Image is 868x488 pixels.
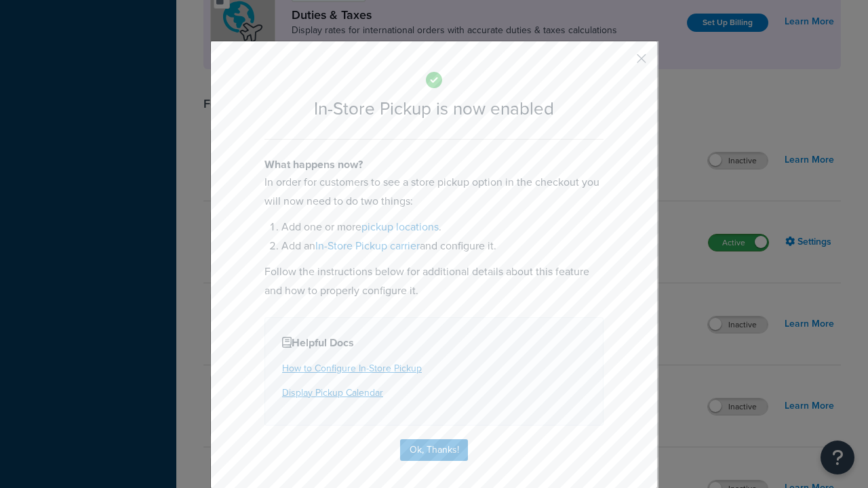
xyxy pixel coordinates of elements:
[264,157,604,173] h4: What happens now?
[282,386,383,400] a: Display Pickup Calendar
[400,439,468,461] button: Ok, Thanks!
[361,219,439,235] a: pickup locations
[281,237,604,256] li: Add an and configure it.
[282,361,422,375] a: How to Configure In-Store Pickup
[282,335,586,351] h4: Helpful Docs
[281,218,604,237] li: Add one or more .
[315,238,420,253] a: In-Store Pickup carrier
[264,262,604,300] p: Follow the instructions below for additional details about this feature and how to properly confi...
[264,99,604,119] h2: In-Store Pickup is now enabled
[264,173,604,211] p: In order for customers to see a store pickup option in the checkout you will now need to do two t...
